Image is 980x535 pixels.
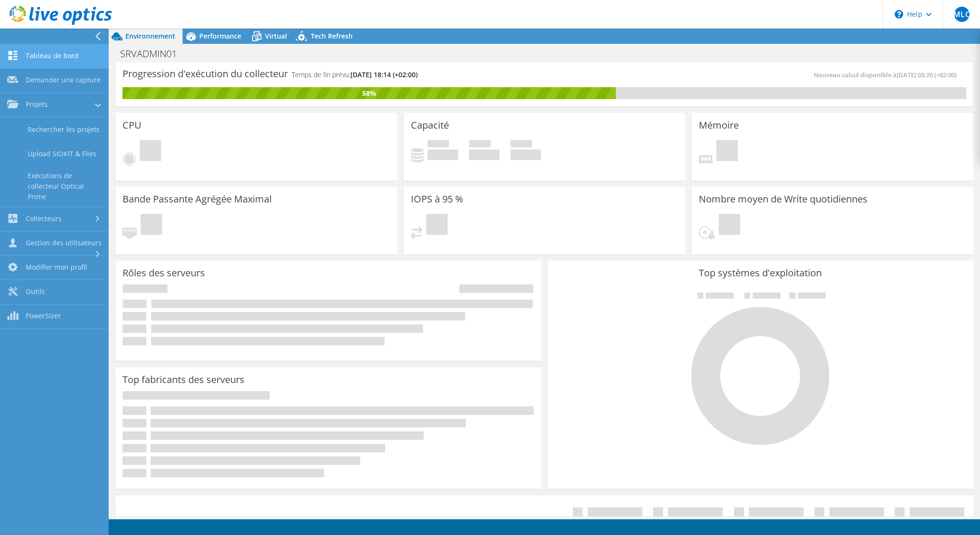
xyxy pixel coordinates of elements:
h4: 0 Gio [510,150,541,160]
h3: Rôles des serveurs [122,268,205,278]
span: En attente [426,214,448,237]
span: Virtual [265,31,287,40]
span: En attente [719,214,740,237]
h3: Top fabricants des serveurs [122,374,245,385]
h3: Bande Passante Agrégée Maximal [122,194,272,204]
span: En attente [141,214,162,237]
h3: CPU [122,120,142,131]
span: Utilisé [428,140,449,150]
span: Tech Refresh [311,31,353,40]
span: En attente [716,140,738,163]
span: Nouveau calcul disponible à [814,71,961,79]
span: Espace libre [469,140,490,150]
h3: Mémoire [699,120,739,131]
h4: 0 Gio [428,150,458,160]
h3: Capacité [411,120,449,131]
span: Environnement [125,31,175,40]
h4: Temps de fin prévu: [292,70,418,80]
h3: Nombre moyen de Write quotidiennes [699,194,868,204]
span: En attente [140,140,161,163]
h3: IOPS à 95 % [411,194,463,204]
span: Total [510,140,532,150]
div: 58% [122,88,616,99]
span: [DATE] 03:20 (+02:00) [897,71,957,79]
span: MLC [954,7,970,22]
h1: SRVADMIN01 [116,49,192,59]
span: [DATE] 18:14 (+02:00) [350,70,418,79]
h3: Top systèmes d'exploitation [555,268,966,278]
h4: 0 Gio [469,150,500,160]
span: Performance [199,31,241,40]
svg: \n [895,10,903,19]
